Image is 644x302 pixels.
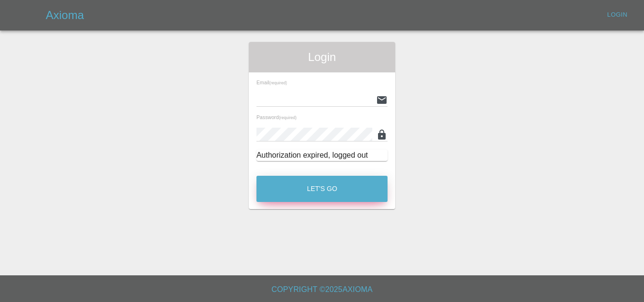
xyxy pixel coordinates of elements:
small: (required) [269,81,287,85]
span: Email [256,80,287,85]
h6: Copyright © 2025 Axioma [8,283,636,296]
small: (required) [279,116,296,120]
div: Authorization expired, logged out [256,150,388,161]
span: Password [256,114,296,120]
button: Let's Go [256,176,388,202]
span: Login [256,50,388,65]
h5: Axioma [46,8,84,23]
a: Login [602,8,633,22]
